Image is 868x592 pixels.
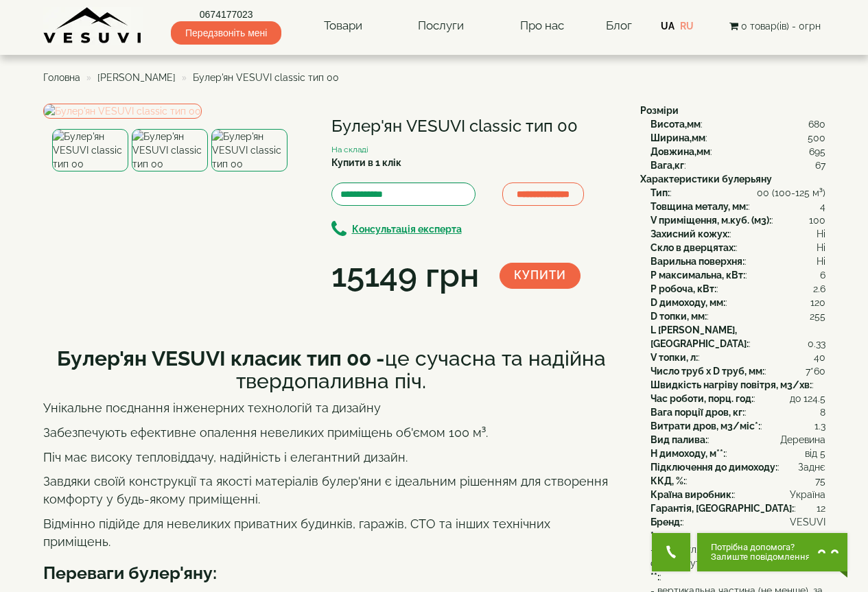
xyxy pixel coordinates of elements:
[650,419,825,433] div: :
[650,393,753,404] b: Час роботи, порц. год:
[211,129,288,171] img: Булер'ян VESUVI classic тип 00
[331,156,401,169] label: Купити в 1 клік
[57,346,385,370] b: Булер'ян VESUVI класик тип 00 -
[820,268,825,282] span: 6
[790,515,825,529] span: VESUVI
[817,501,825,515] span: 12
[817,254,825,268] span: Ні
[650,501,825,515] div: :
[650,475,685,486] b: ККД, %:
[650,311,707,322] b: D топки, мм:
[650,228,729,239] b: Захисний кожух:
[697,533,847,571] button: Chat button
[43,72,80,83] a: Головна
[650,448,725,459] b: H димоходу, м**:
[652,533,690,571] button: Get Call button
[650,392,825,405] div: :
[650,283,716,294] b: P робоча, кВт:
[650,407,744,418] b: Вага порції дров, кг:
[650,517,682,528] b: Бренд:
[650,323,825,351] div: :
[132,129,208,171] img: Булер'ян VESUVI classic тип 00
[711,552,810,562] span: Залиште повідомлення
[650,241,825,254] div: :
[650,352,698,363] b: V топки, л:
[650,131,825,145] div: :
[352,224,462,235] b: Консультація експерта
[725,19,825,34] button: 0 товар(ів) - 0грн
[650,296,825,309] div: :
[193,72,339,83] span: Булер'ян VESUVI classic тип 00
[650,146,710,157] b: Довжина,мм
[820,405,825,419] span: 8
[680,21,694,32] a: RU
[640,105,679,116] b: Розміри
[506,10,578,42] a: Про нас
[790,392,812,405] span: до 12
[808,117,825,131] span: 680
[650,462,777,473] b: Підключення до димоходу:
[809,213,825,227] span: 100
[650,543,825,570] span: - для цегляних будівель, середнього ступеня утеплення
[650,434,707,445] b: Вид палива:
[650,132,705,143] b: Ширина,мм
[52,129,128,171] img: Булер'ян VESUVI classic тип 00
[43,347,620,392] h2: це сучасна та надійна твердопаливна піч.
[43,449,620,466] p: Піч має високу тепловіддачу, надійність і елегантний дизайн.
[814,419,825,433] span: 1.3
[650,297,725,308] b: D димоходу, мм:
[810,296,825,309] span: 120
[500,263,580,289] button: Купити
[43,563,217,583] b: Переваги булер'яну:
[650,529,825,543] div: :
[820,200,825,213] span: 4
[808,131,825,145] span: 500
[650,543,825,584] div: :
[650,503,794,514] b: Гарантія, [GEOGRAPHIC_DATA]:
[331,145,368,154] small: На складі
[650,187,670,198] b: Тип:
[650,366,764,377] b: Число труб x D труб, мм:
[43,424,620,442] p: Забезпечують ефективне опалення невеликих приміщень об'ємом 100 м³.
[43,7,143,45] img: content
[650,282,825,296] div: :
[650,270,745,281] b: P максимальна, кВт:
[661,21,675,32] a: UA
[43,515,620,550] p: Відмінно підійде для невеликих приватних будинків, гаражів, СТО та інших технічних приміщень.
[650,254,825,268] div: :
[650,227,825,241] div: :
[650,405,825,419] div: :
[606,19,632,32] a: Блог
[780,433,825,447] span: Деревина
[171,21,281,45] span: Передзвоніть мені
[808,337,825,351] span: 0.33
[817,241,825,254] span: Ні
[810,309,825,323] span: 255
[650,309,825,323] div: :
[815,474,825,488] span: 75
[813,282,825,296] span: 2.6
[741,21,821,32] span: 0 товар(ів) - 0грн
[650,119,701,130] b: Висота,мм
[331,117,620,135] h1: Булер'ян VESUVI classic тип 00
[331,252,479,299] div: 15149 грн
[814,351,825,364] span: 40
[650,186,825,200] div: :
[650,488,825,501] div: :
[43,104,202,119] img: Булер'ян VESUVI classic тип 00
[650,324,749,349] b: L [PERSON_NAME], [GEOGRAPHIC_DATA]:
[650,268,825,282] div: :
[310,10,376,42] a: Товари
[650,433,825,447] div: :
[650,379,812,390] b: Швидкість нагріву повітря, м3/хв:
[43,399,620,417] p: Унікальне поєднання інженерних технологій та дизайну
[650,213,825,227] div: :
[650,215,771,226] b: V приміщення, м.куб. (м3):
[650,145,825,158] div: :
[817,227,825,241] span: Ні
[815,158,825,172] span: 67
[97,72,176,83] a: [PERSON_NAME]
[650,117,825,131] div: :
